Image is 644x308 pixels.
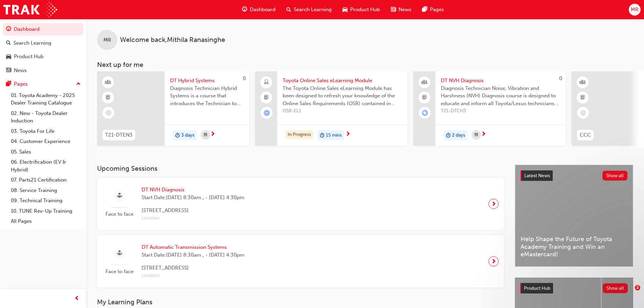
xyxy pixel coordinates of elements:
[3,78,84,90] button: Pages
[250,6,276,14] span: Dashboard
[294,6,332,14] span: Search Learning
[580,110,586,116] span: learningRecordVerb_NONE-icon
[76,80,81,89] span: up-icon
[422,78,427,87] span: people-icon
[142,272,244,280] span: Location
[621,285,637,301] iframe: Intercom live chat
[285,130,313,139] div: In Progress
[345,132,351,138] span: next-icon
[559,75,562,81] span: 0
[117,192,122,200] span: sessionType_FACE_TO_FACE-icon
[255,71,407,146] a: Toyota Online Sales eLearning ModuleThe Toyota Online Sales eLearning Module has been designed to...
[117,249,122,258] span: sessionType_FACE_TO_FACE-icon
[580,131,591,139] span: CCC
[521,235,627,258] span: Help Shape the Future of Toyota Academy Training and Win an eMastercard!
[337,3,385,17] a: car-iconProduct Hub
[524,173,550,179] span: Latest News
[142,207,244,214] span: [STREET_ADDRESS]
[102,210,136,218] span: Face to face
[281,3,337,17] a: search-iconSearch Learning
[8,157,84,175] a: 06. Electrification (EV & Hybrid)
[286,5,291,14] span: search-icon
[6,26,11,32] span: guage-icon
[3,37,84,49] a: Search Learning
[422,5,427,14] span: pages-icon
[422,110,428,116] span: learningRecordVerb_ENROLL-icon
[524,285,550,291] span: Product Hub
[385,3,417,17] a: news-iconNews
[120,36,225,44] span: Welcome back , Mithila Ranasinghe
[142,243,244,251] span: DT Automatic Transmission Systems
[342,5,348,14] span: car-icon
[103,36,111,44] span: MR
[105,110,112,116] span: learningRecordVerb_NONE-icon
[446,131,451,140] span: duration-icon
[326,132,342,139] span: 15 mins
[283,107,402,115] span: OSR-EL1
[204,131,207,139] span: calendar-icon
[629,4,641,16] button: MR
[175,131,180,140] span: duration-icon
[6,40,11,46] span: search-icon
[3,64,84,77] a: News
[3,50,84,63] a: Product Hub
[102,241,499,282] a: Face to faceDT Automatic Transmission SystemsStart Date:[DATE] 8:30am , - [DATE] 4:30pm[STREET_AD...
[97,71,249,146] a: 0T21-DTEN3DT Hybrid SystemsDiagnosis Technician Hybrid Systems is a course that introduces the Te...
[243,75,246,81] span: 0
[417,3,449,17] a: pages-iconPages
[283,77,402,85] span: Toyota Online Sales eLearning Module
[631,6,639,14] span: MR
[142,186,244,194] span: DT NVH Diagnosis
[8,108,84,126] a: 02. New - Toyota Dealer Induction
[14,53,44,61] div: Product Hub
[491,199,496,209] span: next-icon
[264,78,269,87] span: laptop-icon
[8,147,84,157] a: 05. Sales
[6,54,11,60] span: car-icon
[237,3,281,17] a: guage-iconDashboard
[264,110,270,116] span: learningRecordVerb_ATTEMPT-icon
[142,214,244,222] span: Location
[391,5,396,14] span: news-icon
[350,6,380,14] span: Product Hub
[6,81,11,87] span: pages-icon
[602,171,628,181] button: Show all
[3,2,57,17] a: Trak
[8,136,84,147] a: 04. Customer Experience
[170,85,244,108] span: Diagnosis Technician Hybrid Systems is a course that introduces the Technician to the safe handli...
[441,77,560,85] span: DT NVH Diagnosis
[521,170,627,181] a: Latest NewsShow all
[580,93,585,102] span: booktick-icon
[580,78,585,87] span: learningResourceType_INSTRUCTOR_LED-icon
[14,80,28,88] div: Pages
[635,285,640,290] span: 2
[102,268,136,276] span: Face to face
[413,71,566,146] a: 0DT NVH DiagnosisDiagnosis Technician Noise, Vibration and Harshness (NVH) Diagnosis course is de...
[210,132,215,138] span: next-icon
[8,195,84,206] a: 09. Technical Training
[142,264,244,272] span: [STREET_ADDRESS]
[441,107,560,115] span: T21-DTCH3
[8,175,84,185] a: 07. Parts21 Certification
[14,39,51,47] div: Search Learning
[106,78,111,87] span: learningResourceType_INSTRUCTOR_LED-icon
[74,294,79,303] span: prev-icon
[86,61,644,69] h3: Next up for me
[430,6,444,14] span: Pages
[142,194,244,202] span: Start Date: [DATE] 8:30am , - [DATE] 4:30pm
[475,131,478,139] span: calendar-icon
[8,216,84,227] a: All Pages
[170,77,244,85] span: DT Hybrid Systems
[491,257,496,266] span: next-icon
[8,126,84,137] a: 03. Toyota For Life
[283,85,402,108] span: The Toyota Online Sales eLearning Module has been designed to refresh your knowledge of the Onlin...
[8,206,84,216] a: 10. TUNE Rev-Up Training
[181,132,194,139] span: 3 days
[3,23,84,35] a: Dashboard
[399,6,411,14] span: News
[422,93,427,102] span: booktick-icon
[8,185,84,196] a: 08. Service Training
[102,183,499,224] a: Face to faceDT NVH DiagnosisStart Date:[DATE] 8:30am , - [DATE] 4:30pm[STREET_ADDRESS]Location
[242,5,247,14] span: guage-icon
